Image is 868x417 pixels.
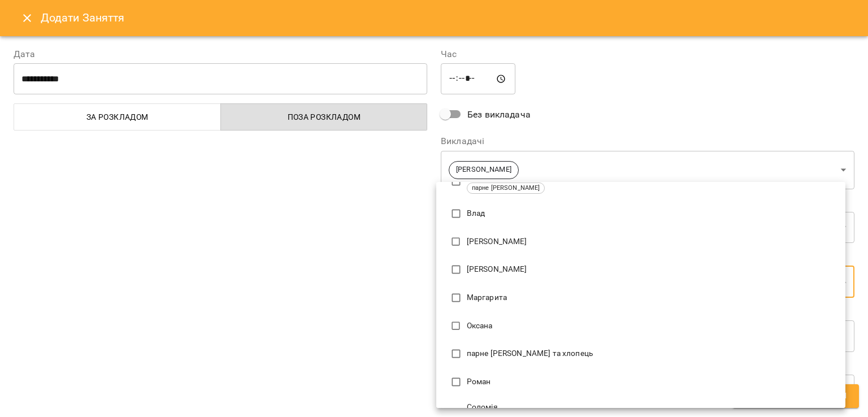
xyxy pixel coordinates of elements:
p: Влад [467,208,836,219]
p: Соломія [467,402,836,413]
p: Роман [467,376,836,388]
p: [PERSON_NAME] [467,264,836,275]
p: [PERSON_NAME] [467,236,836,247]
span: парне [PERSON_NAME] [467,184,545,193]
p: парне [PERSON_NAME] та хлопець [467,348,836,359]
p: Маргарита [467,292,836,303]
p: Оксана [467,320,836,332]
